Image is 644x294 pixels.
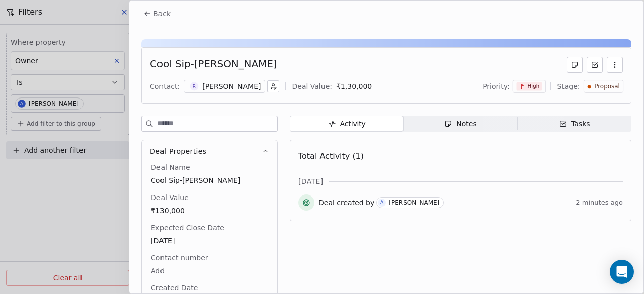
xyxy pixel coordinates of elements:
[559,119,590,129] div: Tasks
[149,253,210,263] span: Contact number
[557,81,580,91] span: Stage:
[151,266,268,276] span: Add
[151,175,268,185] span: Cool Sip-[PERSON_NAME]
[150,81,180,91] div: Contact:
[594,82,620,91] span: Proposal
[298,151,364,161] span: Total Activity (1)
[336,82,372,90] span: ₹ 1,30,000
[149,223,226,233] span: Expected Close Date
[151,236,268,246] span: [DATE]
[298,176,323,186] span: [DATE]
[292,81,332,91] div: Deal Value:
[137,5,177,23] button: Back
[149,283,200,293] span: Created Date
[150,57,277,73] div: Cool Sip-[PERSON_NAME]
[149,162,192,172] span: Deal Name
[142,140,277,162] button: Deal Properties
[482,81,510,91] span: Priority:
[527,83,539,90] span: High
[380,199,384,207] div: A
[153,9,171,19] span: Back
[318,198,374,208] span: Deal created by
[444,119,476,129] div: Notes
[151,206,268,216] span: ₹130,000
[149,192,191,203] span: Deal Value
[190,82,199,91] span: R
[202,81,261,91] div: [PERSON_NAME]
[610,260,634,284] div: Open Intercom Messenger
[389,199,439,206] div: [PERSON_NAME]
[150,146,206,156] span: Deal Properties
[576,199,623,207] span: 2 minutes ago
